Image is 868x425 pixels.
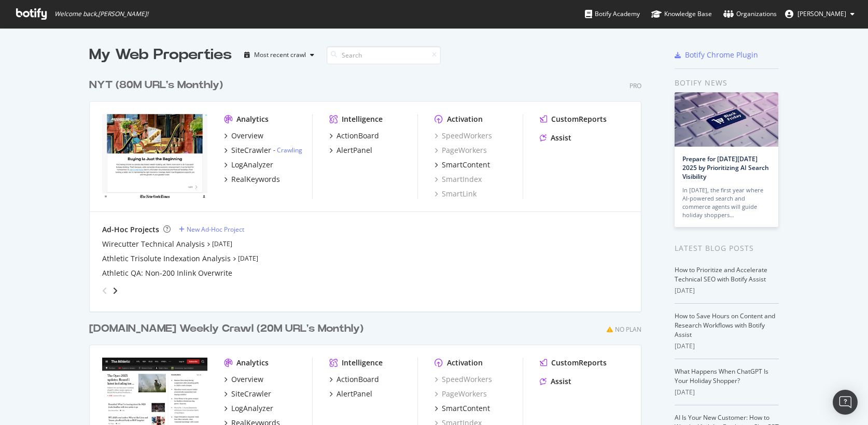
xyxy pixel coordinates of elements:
div: LogAnalyzer [231,403,273,414]
div: Botify news [675,77,779,89]
div: SiteCrawler [231,145,271,155]
img: Prepare for Black Friday 2025 by Prioritizing AI Search Visibility [675,92,778,147]
a: LogAnalyzer [224,403,273,414]
a: [DATE] [238,254,258,263]
a: PageWorkers [435,389,487,399]
span: Aleks Shklyar [797,9,846,18]
button: Most recent crawl [240,47,318,63]
a: SmartContent [435,160,490,170]
div: Analytics [236,358,269,368]
div: Intelligence [342,358,383,368]
a: Wirecutter Technical Analysis [102,239,205,249]
div: New Ad-Hoc Project [187,225,244,234]
a: [DOMAIN_NAME] Weekly Crawl (20M URL's Monthly) [89,321,368,336]
img: nytimes.com [102,114,207,198]
div: Knowledge Base [651,9,712,19]
a: ActionBoard [329,131,379,141]
div: [DATE] [675,342,779,351]
div: [DOMAIN_NAME] Weekly Crawl (20M URL's Monthly) [89,321,363,336]
a: Overview [224,374,263,385]
div: ActionBoard [337,131,379,141]
a: Prepare for [DATE][DATE] 2025 by Prioritizing AI Search Visibility [682,154,769,181]
div: Open Intercom Messenger [833,390,858,415]
a: New Ad-Hoc Project [179,225,244,234]
a: SmartContent [435,403,490,414]
a: Botify Chrome Plugin [675,50,758,60]
div: Botify Chrome Plugin [685,50,758,60]
a: SpeedWorkers [435,374,492,385]
a: [DATE] [212,239,232,248]
a: CustomReports [540,358,607,368]
div: Activation [447,358,483,368]
div: AlertPanel [337,389,372,399]
div: No Plan [615,325,641,334]
div: Latest Blog Posts [675,243,779,254]
div: RealKeywords [231,174,280,185]
div: SiteCrawler [231,389,271,399]
a: SmartLink [435,189,477,199]
a: AlertPanel [329,145,372,155]
div: CustomReports [551,114,607,124]
a: SiteCrawler [224,389,271,399]
button: [PERSON_NAME] [777,6,863,22]
a: CustomReports [540,114,607,124]
div: NYT (80M URL's Monthly) [89,78,223,93]
div: Assist [551,133,571,143]
div: angle-right [111,286,119,296]
a: How to Prioritize and Accelerate Technical SEO with Botify Assist [675,265,767,284]
div: ActionBoard [337,374,379,385]
div: Overview [231,374,263,385]
div: SmartContent [442,160,490,170]
div: Assist [551,376,571,387]
a: SmartIndex [435,174,482,185]
a: AlertPanel [329,389,372,399]
a: How to Save Hours on Content and Research Workflows with Botify Assist [675,311,775,339]
div: My Web Properties [89,45,232,65]
div: Most recent crawl [254,52,306,58]
div: Organizations [723,9,777,19]
div: Analytics [236,114,269,124]
a: NYT (80M URL's Monthly) [89,78,227,93]
a: Athletic QA: Non-200 Inlink Overwrite [102,268,232,278]
div: SmartContent [442,403,490,414]
div: Pro [629,81,641,90]
span: Welcome back, [PERSON_NAME] ! [54,10,148,18]
a: Overview [224,131,263,141]
a: SpeedWorkers [435,131,492,141]
input: Search [327,46,441,64]
a: Athletic Trisolute Indexation Analysis [102,253,231,264]
div: LogAnalyzer [231,160,273,170]
div: CustomReports [551,358,607,368]
div: Activation [447,114,483,124]
a: SiteCrawler- Crawling [224,145,302,155]
a: What Happens When ChatGPT Is Your Holiday Shopper? [675,367,768,385]
a: LogAnalyzer [224,160,273,170]
div: Overview [231,131,263,141]
div: [DATE] [675,286,779,295]
div: Intelligence [342,114,383,124]
a: Assist [540,133,571,143]
div: angle-left [98,282,111,299]
a: ActionBoard [329,374,379,385]
div: Botify Academy [585,9,640,19]
div: [DATE] [675,388,779,397]
div: In [DATE], the first year where AI-powered search and commerce agents will guide holiday shoppers… [682,186,771,219]
div: - [273,146,302,154]
a: Assist [540,376,571,387]
a: Crawling [277,146,302,154]
div: AlertPanel [337,145,372,155]
a: RealKeywords [224,174,280,185]
a: PageWorkers [435,145,487,155]
div: Ad-Hoc Projects [102,224,159,235]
